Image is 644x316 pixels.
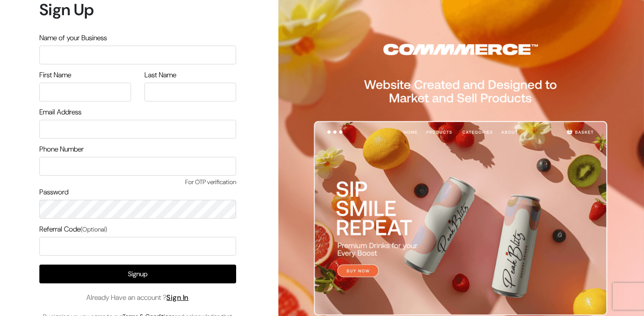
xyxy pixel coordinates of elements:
[39,144,84,155] label: Phone Number
[39,70,71,80] label: First Name
[39,107,81,118] label: Email Address
[166,293,189,302] a: Sign In
[39,177,236,187] span: For OTP verification
[39,224,107,235] label: Referral Code
[39,187,68,198] label: Password
[80,225,107,233] span: (Optional)
[39,33,107,43] label: Name of your Business
[144,70,176,80] label: Last Name
[86,292,189,303] span: Already Have an account ?
[39,265,236,283] button: Signup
